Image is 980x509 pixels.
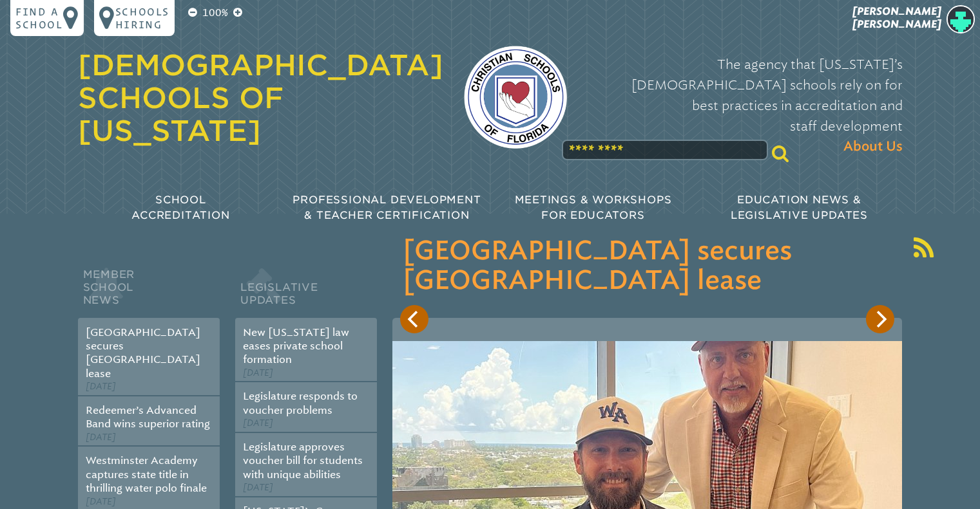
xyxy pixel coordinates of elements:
[946,5,975,33] img: 70e788d801e2f5d8a5b56575c2083110
[86,404,210,430] a: Redeemer’s Advanced Band wins superior rating
[843,136,903,157] span: About Us
[86,381,116,392] span: [DATE]
[115,5,169,31] p: Schools Hiring
[515,194,672,221] span: Meetings & Workshops for Educators
[243,326,349,366] a: New [US_STATE] law eases private school formation
[243,367,273,378] span: [DATE]
[86,496,116,507] span: [DATE]
[86,454,207,494] a: Westminster Academy captures state title in thrilling water polo finale
[243,482,273,493] span: [DATE]
[243,390,358,416] a: Legislature responds to voucher problems
[78,265,220,318] h2: Member School News
[588,54,903,157] p: The agency that [US_STATE]’s [DEMOGRAPHIC_DATA] schools rely on for best practices in accreditati...
[131,194,229,221] span: School Accreditation
[866,305,894,333] button: Next
[400,305,428,333] button: Previous
[78,48,443,147] a: [DEMOGRAPHIC_DATA] Schools of [US_STATE]
[235,265,377,318] h2: Legislative Updates
[200,5,231,21] p: 100%
[464,46,567,149] img: csf-logo-web-colors.png
[243,441,363,481] a: Legislature approves voucher bill for students with unique abilities
[731,194,868,221] span: Education News & Legislative Updates
[852,5,941,30] span: [PERSON_NAME] [PERSON_NAME]
[293,194,481,221] span: Professional Development & Teacher Certification
[243,418,273,429] span: [DATE]
[403,237,892,296] h3: [GEOGRAPHIC_DATA] secures [GEOGRAPHIC_DATA] lease
[86,432,116,443] span: [DATE]
[15,5,63,31] p: Find a school
[86,326,200,380] a: [GEOGRAPHIC_DATA] secures [GEOGRAPHIC_DATA] lease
